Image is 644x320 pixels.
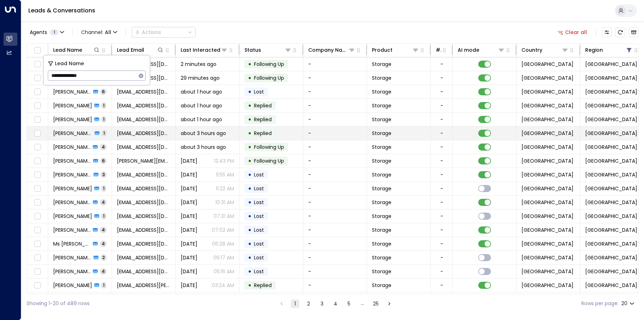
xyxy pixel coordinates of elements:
[33,60,42,69] span: Toggle select row
[117,88,170,95] span: leeedge@gmail.com
[303,113,367,126] td: -
[181,46,220,54] div: Last Interacted
[117,46,164,54] div: Lead Email
[248,113,252,125] div: •
[585,102,637,109] span: Shropshire
[53,226,91,234] span: James Dean
[212,282,234,289] p: 03:24 AM
[248,58,252,70] div: •
[585,199,637,206] span: Shropshire
[101,254,107,260] span: 2
[385,299,394,308] button: Go to next page
[372,157,391,164] span: Storage
[585,185,637,192] span: Shropshire
[521,157,574,164] span: United Kingdom
[585,144,637,151] span: Shropshire
[254,226,264,234] span: Lost
[100,241,107,247] span: 4
[78,27,120,37] span: Channel:
[117,268,170,275] span: loopsdavies67@yahoo.com
[303,292,367,306] td: -
[181,102,222,109] span: about 1 hour ago
[254,102,272,109] span: Replied
[521,171,574,178] span: United Kingdom
[101,185,106,191] span: 1
[372,102,391,109] span: Storage
[117,199,170,206] span: stephm18@live.com
[521,185,574,192] span: United Kingdom
[53,157,91,164] span: Laura Bloomer
[254,240,264,247] span: Lost
[248,210,252,222] div: •
[53,240,91,247] span: Ms M Silmon
[100,89,107,95] span: 6
[372,240,391,247] span: Storage
[53,130,92,137] span: Brodieleigh Terry
[53,116,92,123] span: Phil Smith
[440,102,443,109] div: -
[132,27,196,38] button: Actions
[248,86,252,98] div: •
[248,224,252,236] div: •
[101,116,106,122] span: 1
[372,185,391,192] span: Storage
[212,240,234,247] p: 06:28 AM
[629,27,639,37] button: Archived Leads
[53,88,91,95] span: Lee Edgington
[117,240,170,247] span: sherpapop@yahoo.co.uk
[100,227,107,233] span: 4
[101,172,107,178] span: 3
[181,116,222,123] span: about 1 hour ago
[372,130,391,137] span: Storage
[303,265,367,278] td: -
[33,226,42,235] span: Toggle select row
[602,27,612,37] button: Customize
[585,282,637,289] span: Shropshire
[254,213,264,220] span: Lost
[53,171,91,178] span: Kimberley Davies
[248,293,252,305] div: •
[53,282,92,289] span: Katy Lowe
[105,29,111,35] span: All
[440,157,443,164] div: -
[303,71,367,85] td: -
[372,144,391,151] span: Storage
[303,182,367,195] td: -
[248,252,252,264] div: •
[585,226,637,234] span: Shropshire
[521,61,574,68] span: United Kingdom
[521,46,569,54] div: Country
[117,102,170,109] span: abaskerville99@icloud.com
[181,282,197,289] span: Yesterday
[248,169,252,181] div: •
[318,299,326,308] button: Go to page 3
[303,140,367,154] td: -
[181,240,197,247] span: Yesterday
[585,254,637,261] span: Shropshire
[254,61,284,68] span: Following Up
[303,251,367,264] td: -
[254,254,264,261] span: Lost
[248,100,252,112] div: •
[585,74,637,82] span: Shropshire
[181,226,197,234] span: Yesterday
[117,171,170,178] span: kimberleydavies30@hotmail.com
[33,115,42,124] span: Toggle select row
[440,282,443,289] div: -
[248,265,252,277] div: •
[358,299,367,308] div: …
[308,46,348,54] div: Company Name
[248,238,252,250] div: •
[254,88,264,95] span: Lost
[440,226,443,234] div: -
[440,240,443,247] div: -
[53,46,82,54] div: Lead Name
[33,198,42,207] span: Toggle select row
[102,130,107,136] span: 1
[440,88,443,95] div: -
[181,61,216,68] span: 2 minutes ago
[254,171,264,178] span: Lost
[440,213,443,220] div: -
[53,199,91,206] span: Stephanie Morris
[214,213,234,220] p: 07:31 AM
